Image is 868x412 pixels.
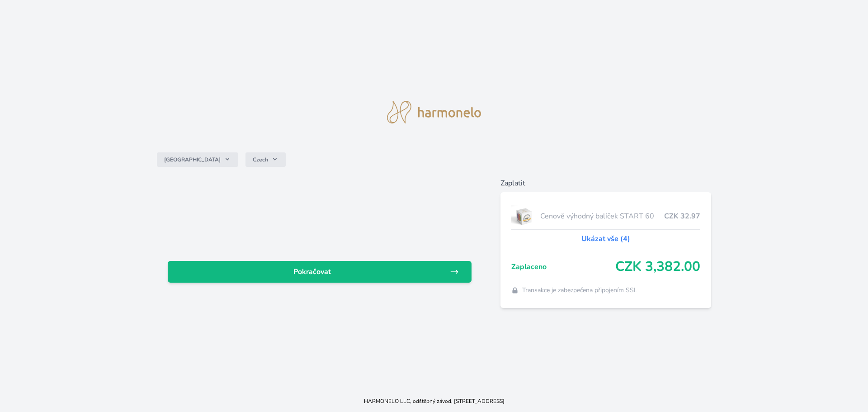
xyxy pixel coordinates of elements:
[157,152,238,167] button: [GEOGRAPHIC_DATA]
[511,261,616,272] span: Zaplaceno
[511,205,537,227] img: start.jpg
[615,259,700,275] span: CZK 3,382.00
[164,156,221,163] span: [GEOGRAPHIC_DATA]
[522,286,637,295] span: Transakce je zabezpečena připojením SSL
[175,266,450,277] span: Pokračovat
[245,152,286,167] button: Czech
[581,233,630,244] a: Ukázat vše (4)
[253,156,268,163] span: Czech
[168,261,472,283] a: Pokračovat
[500,178,712,189] h6: Zaplatit
[540,211,664,222] span: Cenově výhodný balíček START 60
[664,211,700,222] span: CZK 32.97
[387,101,481,123] img: logo.svg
